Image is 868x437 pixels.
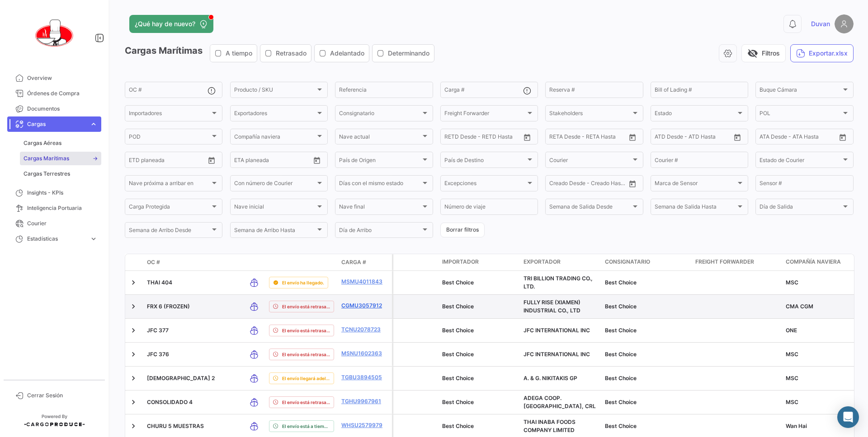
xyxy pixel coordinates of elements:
[24,139,61,147] span: Cargas Aéreas
[341,397,388,405] a: TGHU9967961
[549,135,566,141] input: Desde
[7,70,101,86] a: Overview
[655,181,736,188] span: Marca de Sensor
[786,375,798,381] span: MSC
[341,278,388,286] a: MSMU4011843
[129,422,138,431] a: Expand/Collapse Row
[234,158,250,164] input: Desde
[341,258,366,266] span: Carga #
[276,49,307,58] span: Retrasado
[27,219,98,228] span: Courier
[147,326,239,335] p: JFC 377
[135,19,195,28] span: ¿Qué hay de nuevo?
[27,204,98,212] span: Inteligencia Portuaria
[549,205,631,211] span: Semana de Salida Desde
[439,254,520,270] datatable-header-cell: Importador
[260,45,311,62] button: Retrasado
[444,158,526,164] span: País de Destino
[524,327,590,334] span: JFC INTERNATIONAL INC
[605,258,650,266] span: Consignatario
[520,254,601,270] datatable-header-cell: Exportador
[442,423,474,429] span: Best Choice
[467,135,503,141] input: Hasta
[339,135,420,141] span: Nave actual
[388,49,429,58] span: Determinando
[282,375,330,382] span: El envío llegará adelantado.
[444,181,526,188] span: Excepciones
[524,275,593,290] span: TRI BILLION TRADING CO., LTD.
[234,112,316,118] span: Exportadores
[655,135,683,141] input: ATD Desde
[282,423,330,430] span: El envío está a tiempo.
[759,158,841,164] span: Estado de Courier
[524,299,580,314] span: FULLY RISE (XIAMEN) INDUSTRIAL CO., LTD
[786,279,798,286] span: MSC
[129,135,210,141] span: POD
[572,135,608,141] input: Hasta
[786,258,841,266] span: Compañía naviera
[234,181,316,188] span: Con número de Courier
[282,351,330,358] span: El envío está retrasado.
[605,279,637,286] span: Best Choice
[330,49,364,58] span: Adelantado
[129,112,210,118] span: Importadores
[282,303,330,310] span: El envío está retrasado.
[759,112,841,118] span: POL
[786,327,797,334] span: ONE
[442,279,474,286] span: Best Choice
[129,15,213,33] button: ¿Qué hay de nuevo?
[549,181,583,188] input: Creado Desde
[837,406,859,428] div: Abrir Intercom Messenger
[147,258,160,266] span: OC #
[442,258,479,266] span: Importador
[129,158,145,164] input: Desde
[147,302,239,311] p: FRX 6 (FROZEN)
[605,327,637,334] span: Best Choice
[147,350,239,358] p: JFC 376
[524,258,561,266] span: Exportador
[589,181,625,188] input: Creado Hasta
[605,423,637,429] span: Best Choice
[444,112,526,118] span: Freight Forwarder
[129,181,210,188] span: Nave próxima a arribar en
[416,254,439,270] datatable-header-cell: Carga Protegida
[605,375,637,381] span: Best Choice
[692,254,782,270] datatable-header-cell: Freight Forwarder
[442,303,474,310] span: Best Choice
[338,255,392,270] datatable-header-cell: Carga #
[601,254,692,270] datatable-header-cell: Consignatario
[440,223,485,237] button: Borrar filtros
[27,105,98,113] span: Documentos
[442,375,474,381] span: Best Choice
[315,45,369,62] button: Adelantado
[129,205,210,211] span: Carga Protegida
[695,258,754,266] span: Freight Forwarder
[20,136,101,150] a: Cargas Aéreas
[835,14,854,33] img: placeholder-user.png
[549,158,631,164] span: Courier
[129,302,138,311] a: Expand/Collapse Row
[234,205,316,211] span: Nave inicial
[234,135,316,141] span: Compañía naviera
[27,120,86,128] span: Cargas
[520,130,534,144] button: Open calendar
[147,374,239,382] p: [DEMOGRAPHIC_DATA] 2
[605,399,637,405] span: Best Choice
[759,88,841,94] span: Buque Cámara
[524,351,590,358] span: JFC INTERNATIONAL INC
[90,120,98,128] span: expand_more
[129,326,138,335] a: Expand/Collapse Row
[147,422,239,430] p: CHURU 5 MUESTRAS
[442,351,474,358] span: Best Choice
[205,153,218,167] button: Open calendar
[759,135,787,141] input: ATA Desde
[393,254,416,270] datatable-header-cell: Póliza
[811,19,830,28] span: Duvan
[524,418,576,433] span: THAI INABA FOODS COMPANY LIMITED
[605,351,637,358] span: Best Choice
[741,44,786,62] button: visibility_offFiltros
[524,375,577,381] span: A. & G. NIKITAKIS GP
[689,135,726,141] input: ATD Hasta
[339,205,420,211] span: Nave final
[7,200,101,216] a: Inteligencia Portuaria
